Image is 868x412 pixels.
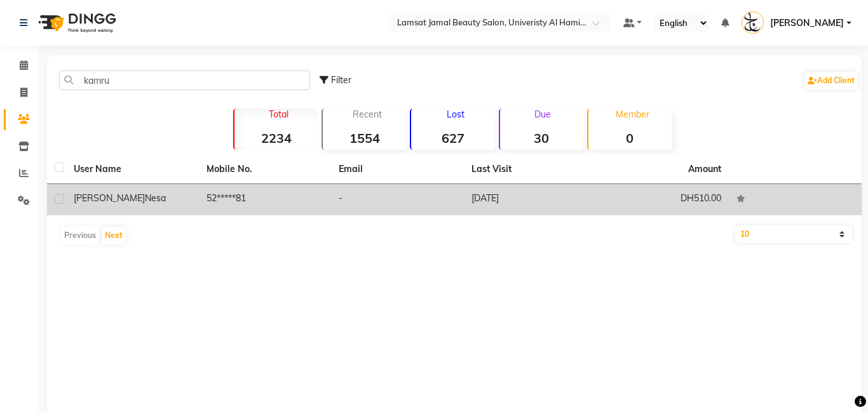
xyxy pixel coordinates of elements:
button: Next [102,227,126,244]
strong: 627 [411,130,494,146]
p: Lost [416,109,494,120]
td: [DATE] [464,184,597,215]
th: Email [331,155,464,184]
strong: 2234 [234,130,318,146]
strong: 30 [500,130,583,146]
span: Filter [331,74,351,86]
p: Due [503,109,583,120]
th: Amount [681,155,729,183]
p: Recent [328,109,406,120]
strong: 1554 [323,130,406,146]
th: Mobile No. [199,155,332,184]
p: Total [240,109,318,120]
th: User Name [66,155,199,184]
img: logo [32,5,119,41]
strong: 0 [588,130,672,146]
a: Add Client [804,72,858,90]
span: Nesa [145,192,166,204]
span: [PERSON_NAME] [74,192,145,204]
th: Last Visit [464,155,597,184]
p: Member [593,109,672,120]
td: - [331,184,464,215]
td: DH510.00 [597,184,729,215]
img: Lamsat Jamal [742,11,764,34]
input: Search by Name/Mobile/Email/Code [59,70,310,90]
span: [PERSON_NAME] [770,17,844,30]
